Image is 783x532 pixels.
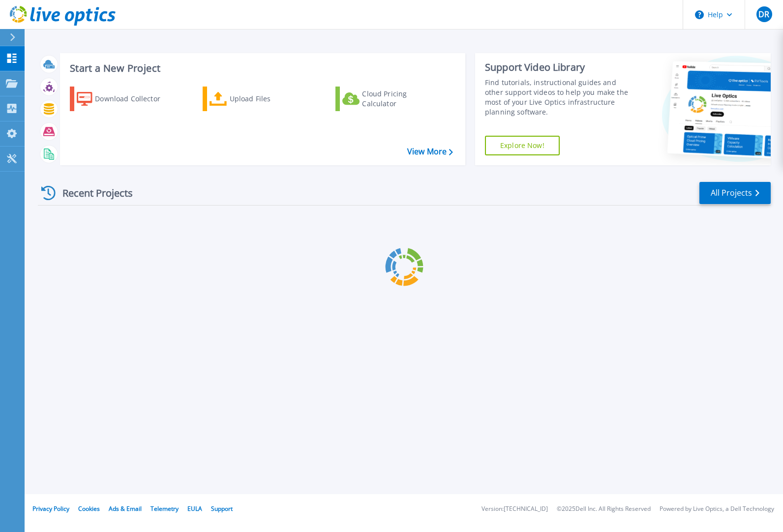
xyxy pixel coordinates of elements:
[95,89,174,109] div: Download Collector
[211,504,233,513] a: Support
[38,181,146,205] div: Recent Projects
[70,63,452,74] h3: Start a New Project
[203,87,312,111] a: Upload Files
[187,504,202,513] a: EULA
[485,78,634,117] div: Find tutorials, instructional guides and other support videos to help you make the most of your L...
[78,504,100,513] a: Cookies
[230,89,308,109] div: Upload Files
[70,87,180,111] a: Download Collector
[485,136,560,155] a: Explore Now!
[758,10,769,18] span: DR
[151,504,179,513] a: Telemetry
[482,506,548,512] li: Version: [TECHNICAL_ID]
[32,504,69,513] a: Privacy Policy
[485,61,634,74] div: Support Video Library
[660,506,774,512] li: Powered by Live Optics, a Dell Technology
[557,506,651,512] li: © 2025 Dell Inc. All Rights Reserved
[362,89,441,109] div: Cloud Pricing Calculator
[699,182,771,204] a: All Projects
[407,147,453,156] a: View More
[335,87,445,111] a: Cloud Pricing Calculator
[109,504,142,513] a: Ads & Email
